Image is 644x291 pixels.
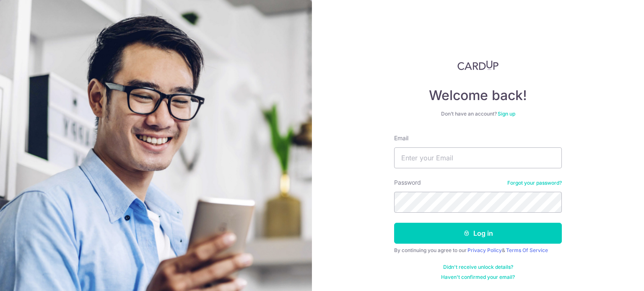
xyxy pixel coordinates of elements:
input: Enter your Email [394,147,562,168]
a: Forgot your password? [507,180,562,186]
button: Log in [394,223,562,244]
a: Privacy Policy [467,247,502,253]
label: Email [394,134,408,142]
div: Don’t have an account? [394,111,562,117]
a: Haven't confirmed your email? [441,274,515,281]
label: Password [394,178,421,187]
a: Sign up [498,111,515,117]
a: Terms Of Service [506,247,548,253]
div: By continuing you agree to our & [394,247,562,254]
img: CardUp Logo [457,60,499,70]
a: Didn't receive unlock details? [443,264,513,270]
h4: Welcome back! [394,87,562,104]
